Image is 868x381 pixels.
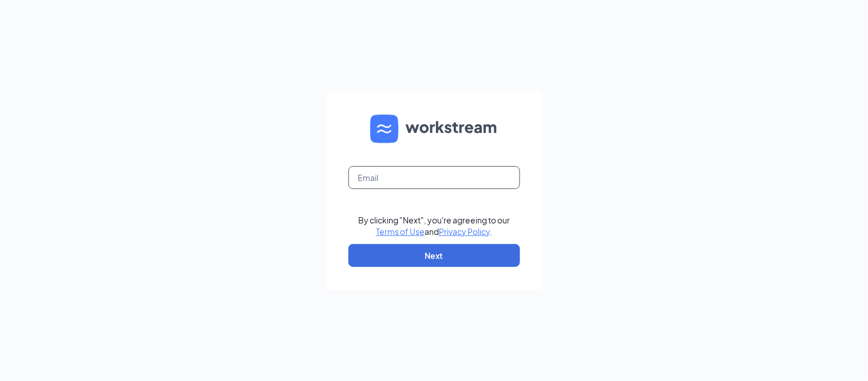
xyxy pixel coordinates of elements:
[348,166,520,189] input: Email
[439,226,490,237] a: Privacy Policy
[376,226,425,237] a: Terms of Use
[348,244,520,267] button: Next
[370,115,498,143] img: WS logo and Workstream text
[358,214,510,237] div: By clicking "Next", you're agreeing to our and .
